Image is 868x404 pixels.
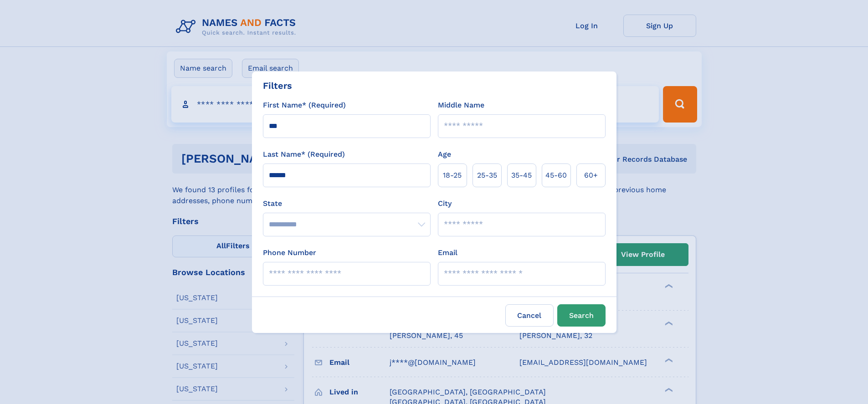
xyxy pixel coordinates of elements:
label: Last Name* (Required) [263,149,345,160]
label: First Name* (Required) [263,100,346,111]
label: Phone Number [263,247,316,258]
label: Age [438,149,451,160]
div: Filters [263,79,292,92]
span: 45‑60 [545,170,567,181]
label: City [438,198,452,209]
label: Middle Name [438,100,484,111]
span: 18‑25 [443,170,462,181]
label: Email [438,247,457,258]
span: 25‑35 [477,170,497,181]
span: 35‑45 [511,170,532,181]
label: Cancel [505,304,554,327]
button: Search [557,304,606,327]
span: 60+ [584,170,598,181]
label: State [263,198,431,209]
